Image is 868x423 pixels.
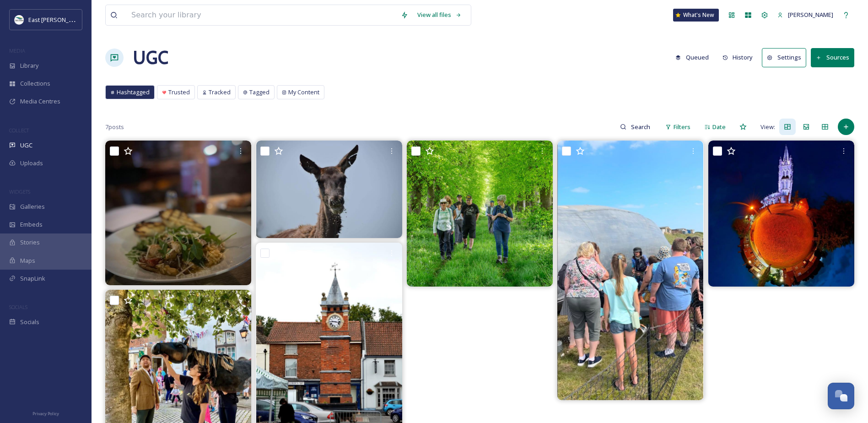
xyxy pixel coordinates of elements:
[256,141,402,238] img: 352851851_603087278272930_4003690370906854946_n.jpg
[673,9,719,22] a: What's New
[105,123,124,131] span: 7 posts
[20,97,60,106] span: Media Centres
[168,88,190,97] span: Trusted
[20,256,35,265] span: Maps
[15,15,24,24] img: download%20%283%29.jpeg
[9,304,27,310] span: SOCIALS
[557,141,703,400] img: 522721785_18373672795132419_7319643068086220225_n.jpg
[32,407,59,418] a: Privacy Policy
[762,48,806,67] button: Settings
[127,5,396,25] input: Search your library
[20,220,43,229] span: Embeds
[20,141,32,150] span: UGC
[28,15,128,24] span: East [PERSON_NAME] District Council
[773,6,838,24] a: [PERSON_NAME]
[32,411,59,417] span: Privacy Policy
[674,123,690,131] span: Filters
[9,47,25,54] span: MEDIA
[9,188,30,195] span: WIDGETS
[718,49,762,66] a: History
[413,6,466,24] a: View all files
[20,202,45,211] span: Galleries
[117,88,150,97] span: Hashtagged
[20,238,40,247] span: Stories
[828,383,854,409] button: Open Chat
[20,274,45,283] span: SnapLink
[671,49,718,66] a: Queued
[20,318,39,326] span: Socials
[105,141,251,285] img: 533477716_17896333068267112_8021277443915048357_n.jpg
[718,49,758,66] button: History
[288,88,319,97] span: My Content
[760,123,775,131] span: View:
[762,48,811,67] a: Settings
[407,141,553,287] img: 491996594_1079183727574206_3447707380590232404_n.jpg
[20,61,38,70] span: Library
[811,48,854,67] button: Sources
[708,141,854,287] img: 542092775_18145255345409843_4561013321330076564_n.webp
[788,11,833,19] span: [PERSON_NAME]
[249,88,270,97] span: Tagged
[133,44,168,71] a: UGC
[20,79,50,88] span: Collections
[671,49,713,66] button: Queued
[209,88,231,97] span: Tracked
[626,118,656,136] input: Search
[712,123,726,131] span: Date
[20,159,43,168] span: Uploads
[9,127,29,134] span: COLLECT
